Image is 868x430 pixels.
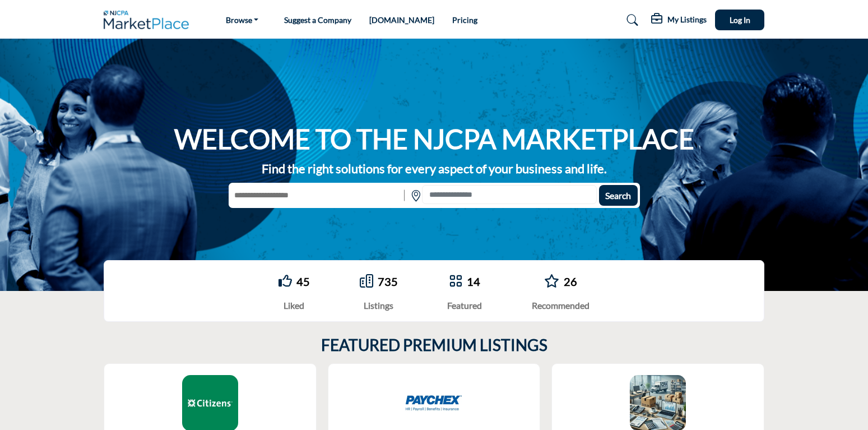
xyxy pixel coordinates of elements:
[104,11,194,29] img: Site Logo
[730,15,750,25] span: Log In
[174,122,694,156] h1: WELCOME TO THE NJCPA MARKETPLACE
[278,299,310,312] div: Liked
[452,15,477,25] a: Pricing
[262,161,607,176] strong: Find the right solutions for every aspect of your business and life.
[651,13,707,27] div: My Listings
[449,274,462,289] a: Go to Featured
[667,15,707,25] h5: My Listings
[599,185,638,206] button: Search
[296,275,310,288] a: 45
[401,185,407,206] img: Rectangle%203585.svg
[360,299,398,312] div: Listings
[616,11,646,29] a: Search
[278,274,292,288] i: Go to Liked
[564,275,577,288] a: 26
[532,299,590,312] div: Recommended
[218,12,267,28] a: Browse
[467,275,480,288] a: 14
[284,15,351,25] a: Suggest a Company
[447,299,482,312] div: Featured
[715,10,764,30] button: Log In
[369,15,434,25] a: [DOMAIN_NAME]
[605,190,631,201] span: Search
[544,274,559,289] a: Go to Recommended
[378,275,398,288] a: 735
[321,336,547,355] h2: FEATURED PREMIUM LISTINGS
